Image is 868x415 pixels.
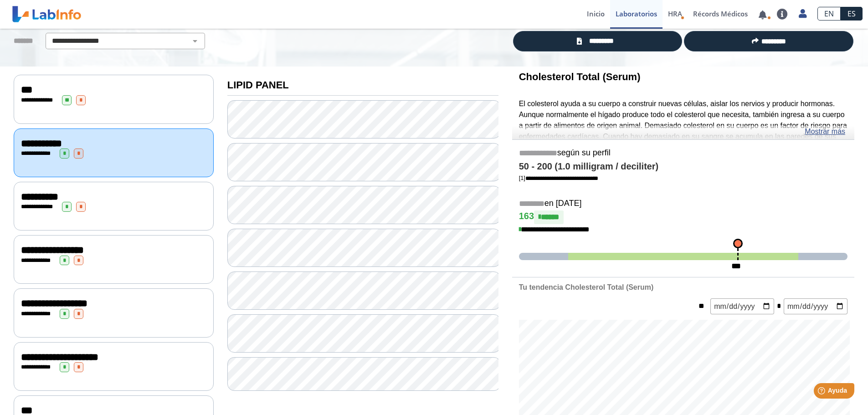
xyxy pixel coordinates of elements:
[817,7,841,20] a: EN
[519,283,653,291] b: Tu tendencia Cholesterol Total (Serum)
[227,79,289,91] b: LIPID PANEL
[710,298,774,314] input: mm/dd/yyyy
[784,298,847,314] input: mm/dd/yyyy
[519,174,598,181] a: [1]
[519,161,847,172] h4: 50 - 200 (1.0 milligram / deciliter)
[668,9,682,18] span: HRA
[519,148,847,159] h5: según su perfil
[841,7,863,20] a: ES
[805,126,845,137] a: Mostrar más
[519,71,641,82] b: Cholesterol Total (Serum)
[519,98,847,174] p: El colesterol ayuda a su cuerpo a construir nuevas células, aislar los nervios y producir hormona...
[519,210,847,224] h4: 163
[787,379,858,405] iframe: Help widget launcher
[519,199,847,209] h5: en [DATE]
